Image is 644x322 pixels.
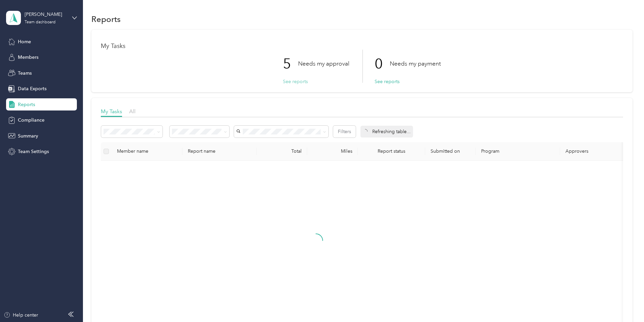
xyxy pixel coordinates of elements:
[375,78,400,85] button: See reports
[129,108,136,115] span: All
[25,11,67,18] div: [PERSON_NAME]
[112,142,182,161] th: Member name
[91,16,121,23] h1: Reports
[375,50,390,78] p: 0
[18,101,35,108] span: Reports
[360,126,413,138] div: Refreshing table...
[476,142,560,161] th: Program
[18,70,32,77] span: Teams
[298,59,349,68] p: Needs my approval
[283,50,298,78] p: 5
[18,38,31,45] span: Home
[560,142,627,161] th: Approvers
[101,108,122,115] span: My Tasks
[117,148,177,154] div: Member name
[262,148,302,154] div: Total
[25,20,56,24] div: Team dashboard
[313,148,352,154] div: Miles
[182,142,257,161] th: Report name
[18,148,49,155] span: Team Settings
[18,132,38,140] span: Summary
[18,54,38,61] span: Members
[390,59,441,68] p: Needs my payment
[606,284,644,322] iframe: Everlance-gr Chat Button Frame
[101,43,623,50] h1: My Tasks
[18,117,45,124] span: Compliance
[425,142,476,161] th: Submitted on
[283,78,308,85] button: See reports
[4,312,38,319] button: Help center
[18,85,47,92] span: Data Exports
[333,126,356,138] button: Filters
[363,148,420,154] span: Report status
